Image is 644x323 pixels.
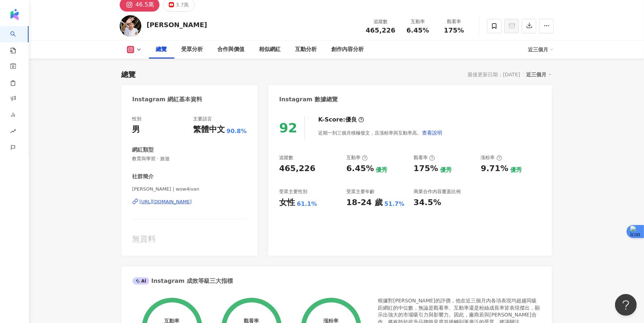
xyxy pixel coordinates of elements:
div: 92 [279,120,297,135]
span: 90.8% [227,127,247,135]
div: 商業合作內容覆蓋比例 [414,188,461,195]
div: 受眾主要性別 [279,188,307,195]
div: 相似網紅 [259,45,281,54]
div: 追蹤數 [366,18,396,25]
div: 優秀 [510,166,522,174]
span: 6.45% [406,27,429,34]
div: 追蹤數 [279,154,293,161]
div: 女性 [279,197,295,208]
span: 465,226 [366,26,396,34]
div: Instagram 成效等級三大指標 [132,277,233,285]
div: AI [132,277,150,285]
div: 互動分析 [295,45,317,54]
div: 互動率 [346,154,368,161]
div: 近三個月 [526,70,552,79]
div: 受眾分析 [182,45,203,54]
div: 優秀 [376,166,387,174]
div: 最後更新日期：[DATE] [468,72,520,77]
div: 性別 [132,116,142,122]
div: [PERSON_NAME] [147,20,207,29]
div: 18-24 歲 [346,197,383,208]
div: 175% [414,163,438,174]
div: Instagram 網紅基本資料 [132,95,202,103]
div: 受眾主要年齡 [346,188,375,195]
button: 查看說明 [422,126,443,140]
span: 查看說明 [422,130,442,136]
iframe: Help Scout Beacon - Open [615,294,637,316]
div: [URL][DOMAIN_NAME] [140,199,192,205]
span: 教育與學習 · 旅遊 [132,156,247,162]
span: 175% [444,27,464,34]
div: 51.7% [384,200,405,208]
div: Instagram 數據總覽 [279,95,338,103]
a: [URL][DOMAIN_NAME] [132,199,247,205]
img: logo icon [9,9,20,20]
div: 網紅類型 [132,146,154,154]
div: 合作與價值 [218,45,245,54]
div: 漲粉率 [481,154,502,161]
div: 主要語言 [193,116,212,122]
div: 465,226 [279,163,315,174]
div: 觀看率 [414,154,435,161]
span: [PERSON_NAME] | wow4ivan [132,186,247,192]
a: search [10,26,25,54]
div: 男 [132,124,140,135]
div: 無資料 [132,234,247,245]
div: 61.1% [297,200,317,208]
div: 繁體中文 [193,124,225,135]
div: 總覽 [121,69,136,80]
div: 近期一到三個月積極發文，且漲粉率與互動率高。 [318,126,443,140]
div: 創作內容分析 [332,45,364,54]
div: 近三個月 [528,44,554,55]
div: K-Score : [318,116,364,124]
div: 優良 [345,116,357,124]
img: KOL Avatar [120,15,141,37]
div: 互動率 [404,18,432,25]
div: 觀看率 [440,18,468,25]
div: 34.5% [414,197,441,208]
div: 9.71% [481,163,508,174]
div: 優秀 [440,166,452,174]
div: 社群簡介 [132,173,154,180]
div: 6.45% [346,163,374,174]
div: 總覽 [156,45,167,54]
span: rise [10,124,16,140]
